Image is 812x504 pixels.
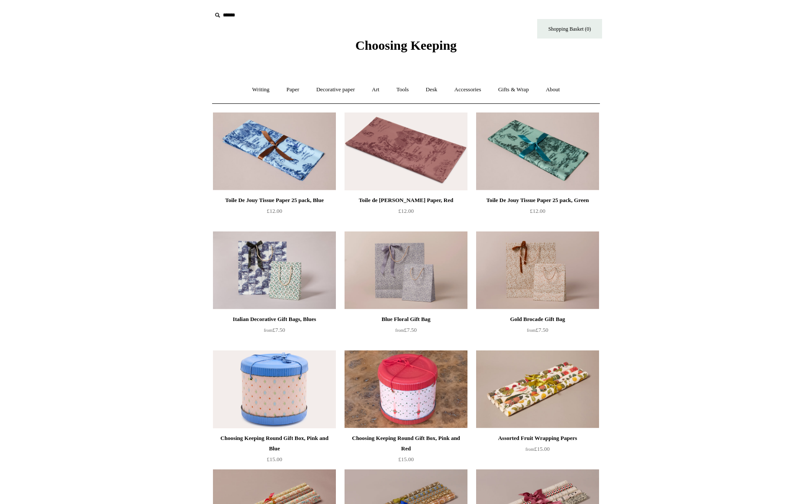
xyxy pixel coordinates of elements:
[347,433,465,454] div: Choosing Keeping Round Gift Box, Pink and Red
[345,112,467,190] a: Toile de Jouy Tissue Paper, Red Toile de Jouy Tissue Paper, Red
[347,195,465,205] div: Toile de [PERSON_NAME] Paper, Red
[490,78,537,101] a: Gifts & Wrap
[395,327,416,333] span: £7.50
[364,78,387,101] a: Art
[345,350,467,428] img: Choosing Keeping Round Gift Box, Pink and Red
[213,350,336,428] img: Choosing Keeping Round Gift Box, Pink and Blue
[525,446,550,452] span: £15.00
[345,314,467,350] a: Blue Floral Gift Bag from£7.50
[245,78,277,101] a: Writing
[213,231,336,309] img: Italian Decorative Gift Bags, Blues
[213,350,336,428] a: Choosing Keeping Round Gift Box, Pink and Blue Choosing Keeping Round Gift Box, Pink and Blue
[345,231,467,309] a: Blue Floral Gift Bag Blue Floral Gift Bag
[309,78,363,101] a: Decorative paper
[345,195,467,231] a: Toile de [PERSON_NAME] Paper, Red £12.00
[478,314,597,324] div: Gold Brocade Gift Bag
[215,314,334,324] div: Italian Decorative Gift Bags, Blues
[215,433,334,454] div: Choosing Keeping Round Gift Box, Pink and Blue
[476,314,599,350] a: Gold Brocade Gift Bag from£7.50
[476,231,599,309] a: Gold Brocade Gift Bag Gold Brocade Gift Bag
[476,112,599,190] a: Toile De Jouy Tissue Paper 25 pack, Green Toile De Jouy Tissue Paper 25 pack, Green
[345,231,467,309] img: Blue Floral Gift Bag
[527,327,548,333] span: £7.50
[279,78,307,101] a: Paper
[395,328,404,333] span: from
[476,112,599,190] img: Toile De Jouy Tissue Paper 25 pack, Green
[476,195,599,231] a: Toile De Jouy Tissue Paper 25 pack, Green £12.00
[476,350,599,428] img: Assorted Fruit Wrapping Papers
[478,433,597,443] div: Assorted Fruit Wrapping Papers
[476,350,599,428] a: Assorted Fruit Wrapping Papers Assorted Fruit Wrapping Papers
[267,208,282,214] span: £12.00
[530,208,545,214] span: £12.00
[447,78,489,101] a: Accessories
[267,456,282,462] span: £15.00
[527,328,535,333] span: from
[213,433,336,469] a: Choosing Keeping Round Gift Box, Pink and Blue £15.00
[213,195,336,231] a: Toile De Jouy Tissue Paper 25 pack, Blue £12.00
[213,231,336,309] a: Italian Decorative Gift Bags, Blues Italian Decorative Gift Bags, Blues
[347,314,465,324] div: Blue Floral Gift Bag
[398,456,414,462] span: £15.00
[389,78,417,101] a: Tools
[476,231,599,309] img: Gold Brocade Gift Bag
[345,350,467,428] a: Choosing Keeping Round Gift Box, Pink and Red Choosing Keeping Round Gift Box, Pink and Red
[355,45,457,51] a: Choosing Keeping
[398,208,414,214] span: £12.00
[476,433,599,469] a: Assorted Fruit Wrapping Papers from£15.00
[355,38,457,52] span: Choosing Keeping
[213,112,336,190] img: Toile De Jouy Tissue Paper 25 pack, Blue
[525,447,534,452] span: from
[478,195,597,205] div: Toile De Jouy Tissue Paper 25 pack, Green
[538,78,568,101] a: About
[418,78,445,101] a: Desk
[213,112,336,190] a: Toile De Jouy Tissue Paper 25 pack, Blue Toile De Jouy Tissue Paper 25 pack, Blue
[264,328,272,333] span: from
[213,314,336,350] a: Italian Decorative Gift Bags, Blues from£7.50
[264,327,285,333] span: £7.50
[345,433,467,469] a: Choosing Keeping Round Gift Box, Pink and Red £15.00
[215,195,334,205] div: Toile De Jouy Tissue Paper 25 pack, Blue
[537,19,602,39] a: Shopping Basket (0)
[345,112,467,190] img: Toile de Jouy Tissue Paper, Red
